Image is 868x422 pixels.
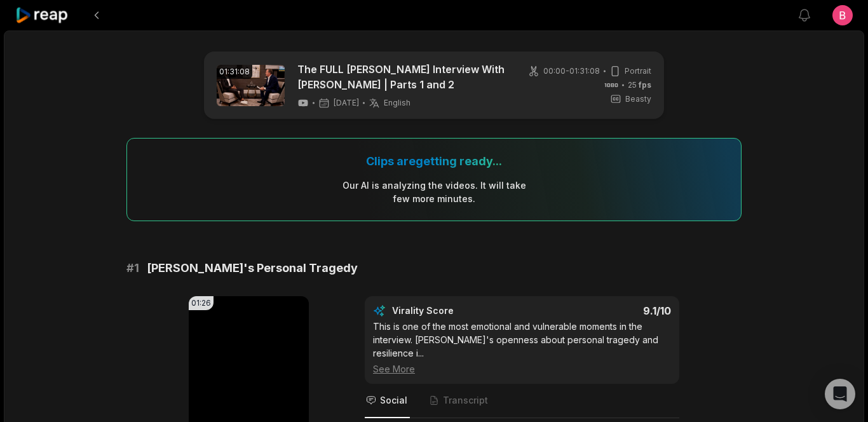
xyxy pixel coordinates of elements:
[535,304,672,317] div: 9.1 /10
[392,304,529,317] div: Virality Score
[543,65,600,77] span: 00:00 - 01:31:08
[373,320,671,376] div: This is one of the most emotional and vulnerable moments in the interview. [PERSON_NAME]'s openne...
[625,65,651,77] span: Portrait
[639,80,651,90] span: fps
[373,362,671,376] div: See More
[297,62,513,92] a: The FULL [PERSON_NAME] Interview With [PERSON_NAME] | Parts 1 and 2
[366,154,502,168] div: Clips are getting ready...
[825,379,855,409] div: Open Intercom Messenger
[342,179,527,205] div: Our AI is analyzing the video s . It will take few more minutes.
[384,98,410,108] span: English
[625,93,651,105] span: Beasty
[147,259,358,277] span: [PERSON_NAME]'s Personal Tragedy
[365,384,679,418] nav: Tabs
[628,79,651,91] span: 25
[380,394,407,407] span: Social
[334,98,359,108] span: [DATE]
[443,394,488,407] span: Transcript
[126,259,139,277] span: # 1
